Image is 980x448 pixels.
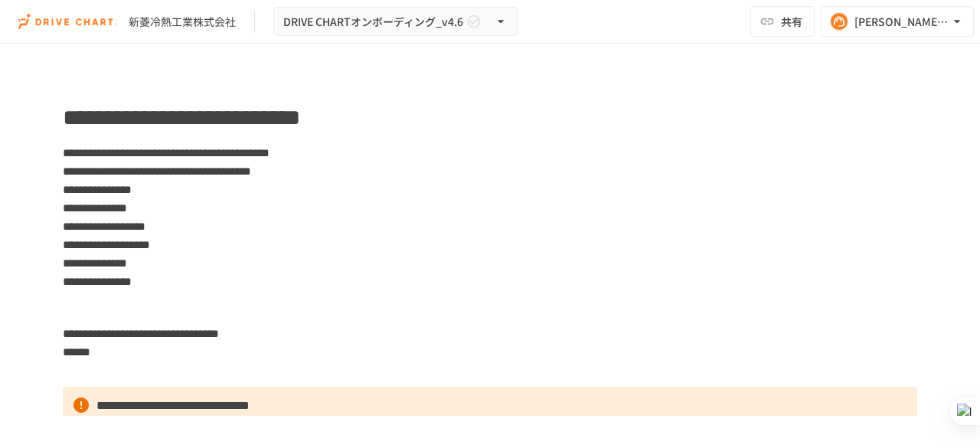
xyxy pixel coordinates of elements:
[273,7,518,37] button: DRIVE CHARTオンボーディング_v4.6
[781,13,802,30] span: 共有
[821,6,974,37] button: [PERSON_NAME][EMAIL_ADDRESS][DOMAIN_NAME]
[283,12,463,31] span: DRIVE CHARTオンボーディング_v4.6
[750,6,815,37] button: 共有
[18,9,116,34] img: i9VDDS9JuLRLX3JIUyK59LcYp6Y9cayLPHs4hOxMB9W
[854,12,949,31] div: [PERSON_NAME][EMAIL_ADDRESS][DOMAIN_NAME]
[129,14,236,30] div: 新菱冷熱工業株式会社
